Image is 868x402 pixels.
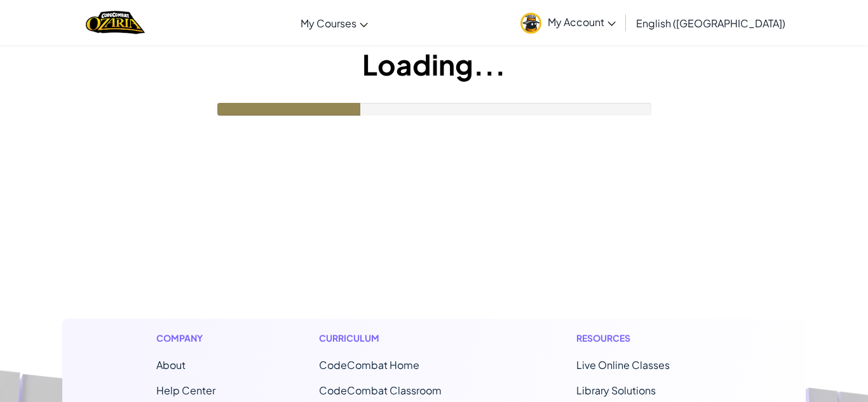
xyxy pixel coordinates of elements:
a: My Account [514,3,622,43]
span: CodeCombat Home [319,358,419,372]
span: My Courses [301,17,356,30]
a: About [156,358,186,372]
h1: Resources [576,332,712,345]
a: English ([GEOGRAPHIC_DATA]) [630,6,792,40]
img: avatar [520,13,541,34]
a: Help Center [156,384,215,397]
img: Home [86,10,145,36]
a: Library Solutions [576,384,656,397]
a: Ozaria by CodeCombat logo [86,10,145,36]
a: CodeCombat Classroom [319,384,442,397]
h1: Curriculum [319,332,473,345]
h1: Company [156,332,215,345]
a: Live Online Classes [576,358,670,372]
a: My Courses [294,6,374,40]
span: My Account [548,15,616,29]
span: English ([GEOGRAPHIC_DATA]) [636,17,785,30]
